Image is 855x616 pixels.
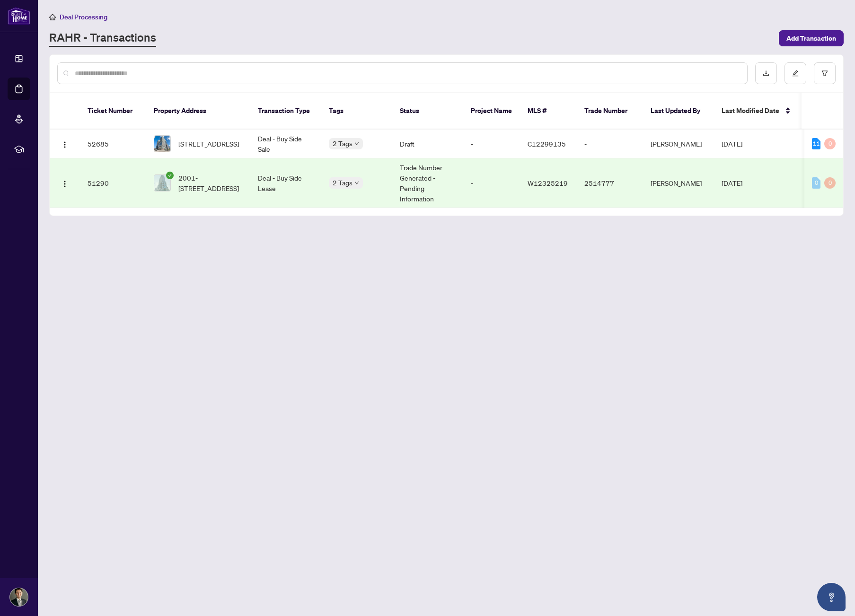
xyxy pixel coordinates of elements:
button: Add Transaction [779,30,844,46]
span: [DATE] [722,179,742,187]
div: 0 [824,138,836,149]
td: Draft [392,130,463,158]
div: 0 [812,177,820,189]
img: Profile Icon [10,588,28,606]
th: MLS # [520,93,577,130]
button: Logo [57,136,72,151]
div: 0 [824,177,836,189]
td: [PERSON_NAME] [643,158,714,208]
td: Deal - Buy Side Sale [250,130,321,158]
td: - [577,130,643,158]
td: 2514777 [577,158,643,208]
th: Status [392,93,463,130]
span: download [763,70,769,77]
th: Last Updated By [643,93,714,130]
td: Trade Number Generated - Pending Information [392,158,463,208]
span: home [49,14,56,20]
span: down [354,181,359,185]
span: Deal Processing [60,13,107,21]
img: thumbnail-img [154,175,170,191]
img: Logo [61,180,69,188]
button: edit [784,62,806,84]
span: edit [792,70,799,77]
td: - [463,130,520,158]
span: filter [821,70,828,77]
td: 51290 [80,158,146,208]
span: down [354,141,359,146]
span: Add Transaction [786,31,836,46]
span: 2 Tags [333,138,353,149]
span: Last Modified Date [722,105,779,116]
img: Logo [61,141,69,148]
td: [PERSON_NAME] [643,130,714,158]
td: - [463,158,520,208]
span: W12325219 [528,179,568,187]
th: Trade Number [577,93,643,130]
div: 11 [812,138,820,149]
a: RAHR - Transactions [49,30,156,47]
th: Property Address [146,93,250,130]
td: 52685 [80,130,146,158]
span: check-circle [166,172,174,179]
button: Logo [57,175,72,191]
span: 2001-[STREET_ADDRESS] [178,173,243,193]
button: filter [814,62,836,84]
img: logo [8,7,30,25]
span: C12299135 [528,139,566,148]
span: [DATE] [722,139,742,148]
img: thumbnail-img [154,136,170,152]
button: download [755,62,777,84]
th: Transaction Type [250,93,321,130]
button: Open asap [817,583,846,611]
th: Tags [321,93,392,130]
td: Deal - Buy Side Lease [250,158,321,208]
th: Project Name [463,93,520,130]
span: 2 Tags [333,177,353,188]
th: Ticket Number [80,93,146,130]
span: [STREET_ADDRESS] [178,139,239,149]
th: Last Modified Date [714,93,799,130]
